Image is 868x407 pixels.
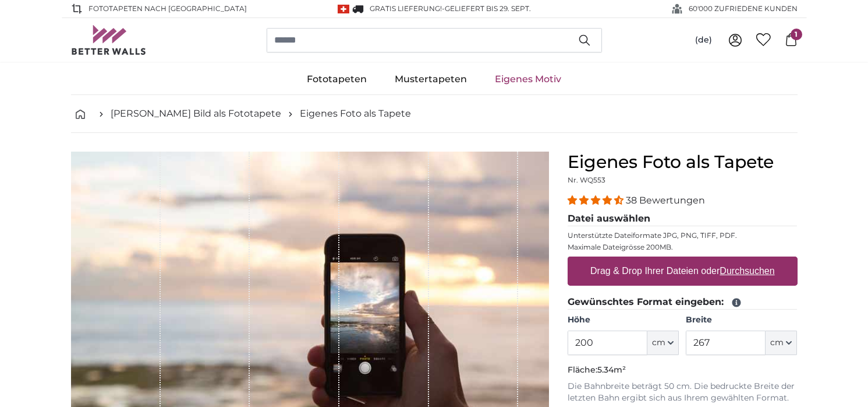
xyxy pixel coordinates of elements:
span: Geliefert bis 29. Sept. [445,4,531,13]
a: Eigenes Foto als Tapete [300,107,411,121]
button: cm [766,331,797,355]
img: Schweiz [338,5,349,13]
label: Breite [686,314,797,326]
legend: Gewünschtes Format eingeben: [568,295,798,310]
span: Fototapeten nach [GEOGRAPHIC_DATA] [88,3,247,14]
label: Höhe [568,314,679,326]
button: (de) [686,30,721,51]
u: Durchsuchen [720,266,774,276]
a: [PERSON_NAME] Bild als Fototapete [111,107,281,121]
span: - [442,4,531,13]
legend: Datei auswählen [568,212,798,226]
a: Mustertapeten [381,64,481,94]
p: Maximale Dateigrösse 200MB. [568,243,798,252]
span: 4.34 stars [568,195,626,206]
a: Eigenes Motiv [481,64,575,94]
span: 5.34m² [597,364,626,375]
p: Fläche: [568,364,798,376]
a: Fototapeten [293,64,381,94]
span: Nr. WQ553 [568,176,605,184]
h1: Eigenes Foto als Tapete [568,152,798,173]
p: Die Bahnbreite beträgt 50 cm. Die bedruckte Breite der letzten Bahn ergibt sich aus Ihrem gewählt... [568,381,798,404]
nav: breadcrumbs [71,95,798,133]
span: 38 Bewertungen [626,195,705,206]
span: cm [770,337,784,349]
span: 60'000 ZUFRIEDENE KUNDEN [689,3,798,14]
span: GRATIS Lieferung! [370,4,442,13]
label: Drag & Drop Ihrer Dateien oder [586,259,780,283]
img: Betterwalls [71,25,147,55]
span: cm [652,337,665,349]
span: 1 [791,29,802,40]
p: Unterstützte Dateiformate JPG, PNG, TIFF, PDF. [568,231,798,240]
button: cm [647,331,679,355]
